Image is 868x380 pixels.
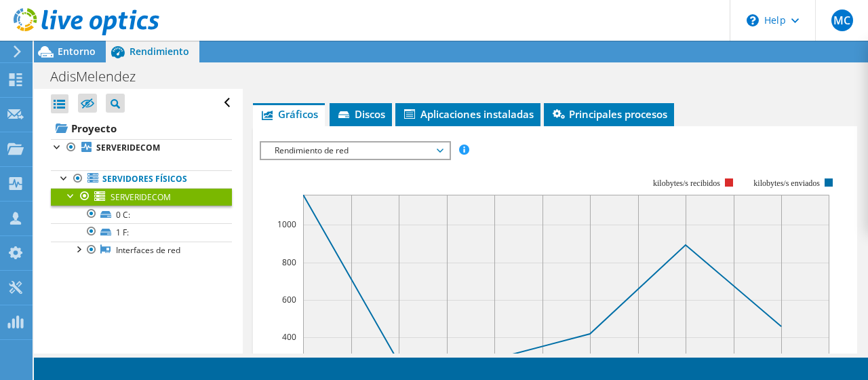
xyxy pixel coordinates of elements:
text: 400 [282,331,296,343]
a: SERVERIDECOM [51,188,232,206]
span: Rendimiento [130,45,189,58]
span: Discos [336,107,385,121]
span: Gráficos [260,107,318,121]
text: kilobytes/s enviados [753,178,820,188]
b: SERVERIDECOM [96,142,160,153]
text: 600 [282,294,296,305]
span: SERVERIDECOM [111,191,171,203]
span: Entorno [58,45,96,58]
span: Rendimiento de red [268,142,442,159]
a: 1 F: [51,223,232,241]
span: MC [831,9,853,31]
text: 1000 [277,218,296,230]
a: Servidores físicos [51,170,232,188]
a: SERVERIDECOM [51,139,232,157]
a: Interfaces de red [51,242,232,259]
h1: AdisMelendez [44,69,157,84]
span: Principales procesos [551,107,667,121]
text: 800 [282,256,296,268]
text: kilobytes/s recibidos [653,178,720,188]
a: Proyecto [51,117,232,139]
a: 0 C: [51,206,232,223]
span: Aplicaciones instaladas [402,107,534,121]
svg: \n [747,14,759,26]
